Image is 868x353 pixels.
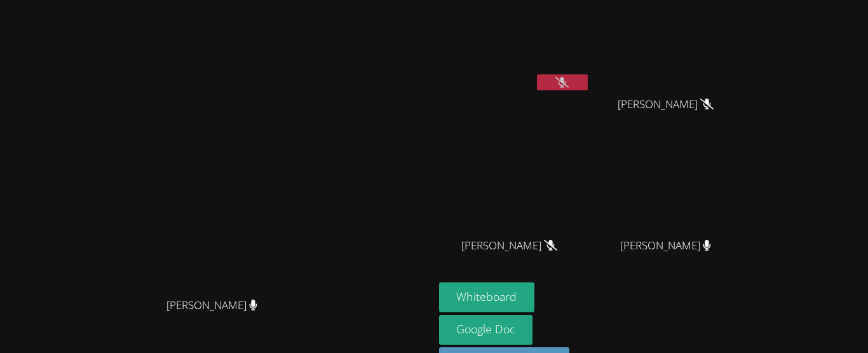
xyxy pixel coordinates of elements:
[439,282,535,312] button: Whiteboard
[620,237,711,255] span: [PERSON_NAME]
[618,95,714,114] span: [PERSON_NAME]
[439,315,533,345] a: Google Doc
[166,296,257,315] span: [PERSON_NAME]
[461,237,557,255] span: [PERSON_NAME]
